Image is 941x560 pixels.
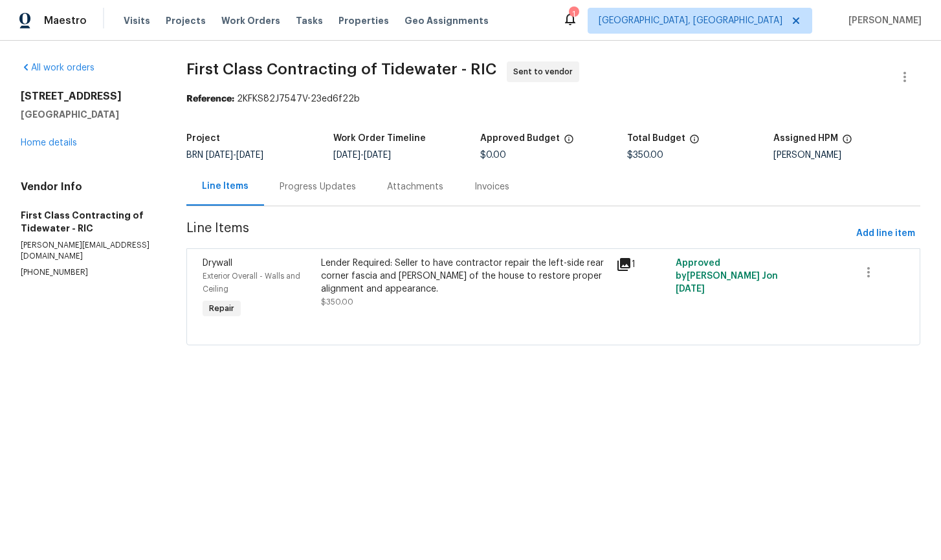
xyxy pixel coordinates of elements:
span: [DATE] [364,151,391,160]
span: Work Orders [221,14,280,27]
span: Add line item [856,226,915,242]
span: Projects [166,14,206,27]
span: [GEOGRAPHIC_DATA], [GEOGRAPHIC_DATA] [599,14,782,27]
h5: Approved Budget [480,134,560,143]
span: Drywall [203,259,232,268]
h5: Project [186,134,220,143]
span: Visits [124,14,150,27]
h5: Work Order Timeline [333,134,426,143]
a: All work orders [21,63,94,72]
span: - [206,151,263,160]
span: The total cost of line items that have been proposed by Opendoor. This sum includes line items th... [689,134,700,151]
div: [PERSON_NAME] [773,151,920,160]
span: Sent to vendor [513,65,578,78]
span: The total cost of line items that have been approved by both Opendoor and the Trade Partner. This... [564,134,574,151]
h5: First Class Contracting of Tidewater - RIC [21,209,155,235]
p: [PERSON_NAME][EMAIL_ADDRESS][DOMAIN_NAME] [21,240,155,262]
span: - [333,151,391,160]
p: [PHONE_NUMBER] [21,267,155,278]
span: $350.00 [321,298,353,306]
button: Add line item [851,222,920,246]
b: Reference: [186,94,234,103]
a: Home details [21,138,77,147]
div: Line Items [202,180,249,193]
span: Line Items [186,222,851,246]
span: Maestro [44,14,87,27]
div: 1 [569,8,578,21]
span: [PERSON_NAME] [843,14,922,27]
span: Geo Assignments [404,14,489,27]
span: [DATE] [206,151,233,160]
div: Lender Required: Seller to have contractor repair the left-side rear corner fascia and [PERSON_NA... [321,257,609,296]
span: The hpm assigned to this work order. [842,134,852,151]
div: 2KFKS82J7547V-23ed6f22b [186,92,920,105]
span: First Class Contracting of Tidewater - RIC [186,61,496,77]
div: Invoices [474,180,509,193]
span: Exterior Overall - Walls and Ceiling [203,272,300,293]
h5: Assigned HPM [773,134,838,143]
h4: Vendor Info [21,180,155,193]
div: Attachments [387,180,443,193]
div: Progress Updates [280,180,356,193]
h5: Total Budget [627,134,685,143]
span: $0.00 [480,151,506,160]
div: 1 [616,257,667,272]
span: Properties [338,14,389,27]
span: Approved by [PERSON_NAME] J on [676,259,778,294]
span: $350.00 [627,151,663,160]
h2: [STREET_ADDRESS] [21,90,155,103]
span: [DATE] [236,151,263,160]
span: Tasks [296,16,323,25]
span: [DATE] [676,285,705,294]
span: Repair [204,302,239,315]
h5: [GEOGRAPHIC_DATA] [21,108,155,121]
span: [DATE] [333,151,360,160]
span: BRN [186,151,263,160]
